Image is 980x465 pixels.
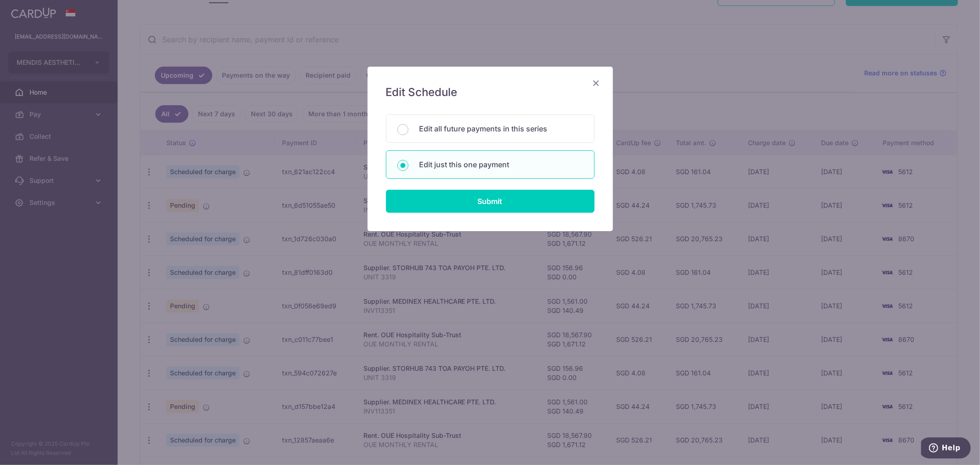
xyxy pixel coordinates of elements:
[386,85,595,100] h5: Edit Schedule
[419,123,583,134] p: Edit all future payments in this series
[386,190,595,213] input: Submit
[591,78,602,89] button: Close
[921,437,971,460] iframe: Opens a widget where you can find more information
[419,159,583,170] p: Edit just this one payment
